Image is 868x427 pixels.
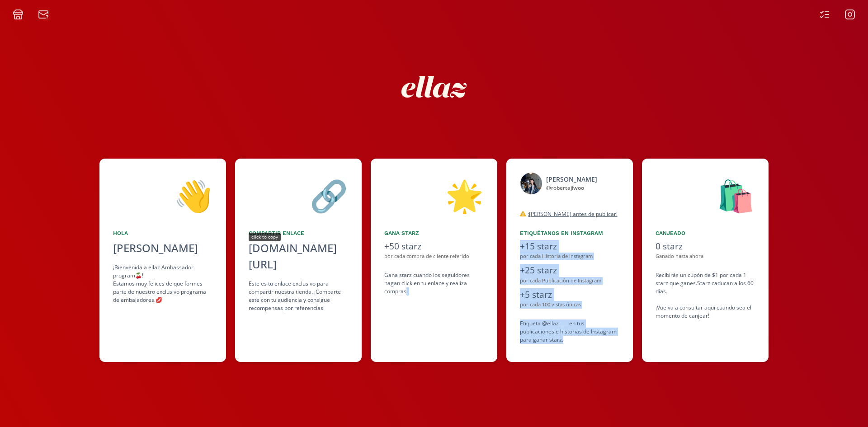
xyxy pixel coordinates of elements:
[520,253,619,260] div: por cada Historia de Instagram
[249,172,348,218] div: 🔗
[656,240,755,253] div: 0 starz
[520,301,619,309] div: por cada 100 vistas únicas
[520,277,619,285] div: por cada Publicación de Instagram
[528,210,618,218] u: ¡[PERSON_NAME] antes de publicar!
[520,240,619,253] div: +15 starz
[249,240,348,272] div: [DOMAIN_NAME][URL]
[113,240,212,256] div: [PERSON_NAME]
[113,229,212,237] div: Hola
[384,271,484,296] div: Gana starz cuando los seguidores hagan click en tu enlace y realiza compras .
[384,172,484,218] div: 🌟
[520,229,619,237] div: Etiquétanos en Instagram
[520,264,619,277] div: +25 starz
[113,172,212,218] div: 👋
[546,184,597,192] div: @ robertajiwoo
[113,263,212,304] div: ¡Bienvenida a ellaz Ambassador program🍒! Estamos muy felices de que formes parte de nuestro exclu...
[393,46,475,127] img: nKmKAABZpYV7
[384,229,484,237] div: Gana starz
[656,229,755,237] div: Canjeado
[656,172,755,218] div: 🛍️
[656,271,755,320] div: Recibirás un cupón de $1 por cada 1 starz que ganes. Starz caducan a los 60 días. ¡Vuelva a consu...
[384,240,484,253] div: +50 starz
[520,172,542,195] img: 524810648_18520113457031687_8089223174440955574_n.jpg
[249,233,281,241] div: click to copy
[656,253,755,260] div: Ganado hasta ahora
[249,229,348,237] div: Compartir Enlace
[520,319,619,344] div: Etiqueta @ellaz____ en tus publicaciones e historias de Instagram para ganar starz.
[249,280,348,312] div: Este es tu enlace exclusivo para compartir nuestra tienda. ¡Comparte este con tu audiencia y cons...
[546,174,597,184] div: [PERSON_NAME]
[520,288,619,301] div: +5 starz
[384,253,484,260] div: por cada compra de cliente referido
